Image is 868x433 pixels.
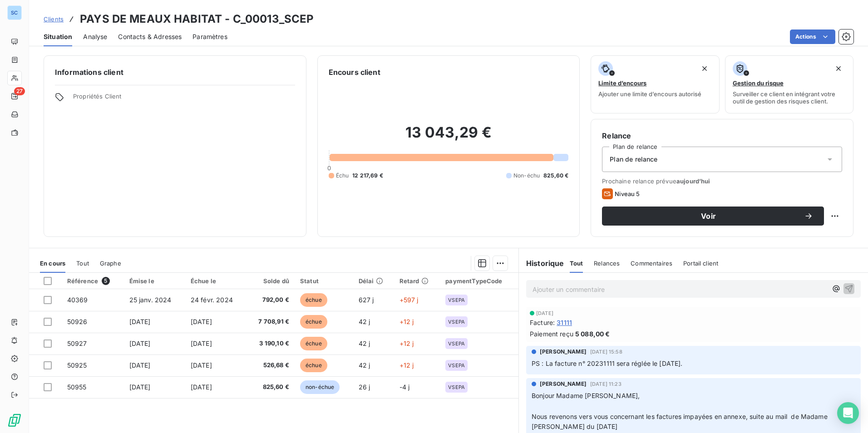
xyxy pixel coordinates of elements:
span: Facture : [530,318,555,327]
span: [DATE] [129,340,151,347]
span: Clients [44,15,64,23]
span: +12 j [399,361,414,369]
div: paymentTypeCode [445,277,513,285]
div: Émise le [129,277,180,285]
span: Nous revenons vers vous concernant les factures impayées en annexe, suite au mail de Madame [PERS... [532,413,829,431]
span: 627 j [359,296,374,304]
span: En cours [40,260,65,267]
button: Actions [790,30,835,44]
span: Ajouter une limite d’encours autorisé [598,90,701,98]
span: Tout [570,260,583,267]
span: 825,60 € [252,383,289,392]
span: Relances [594,260,620,267]
span: non-échue [300,380,340,394]
span: Limite d’encours [598,79,646,87]
span: [DATE] [191,383,212,391]
span: 40369 [67,296,88,304]
span: échue [300,337,327,350]
span: +12 j [399,340,414,347]
div: Référence [67,277,118,285]
div: Retard [399,277,435,285]
span: [DATE] [191,340,212,347]
span: Paramètres [192,32,227,41]
span: 12 217,69 € [352,172,383,180]
h3: PAYS DE MEAUX HABITAT - C_00013_SCEP [80,11,314,27]
span: Propriétés Client [73,93,295,105]
span: -4 j [399,383,410,391]
span: VSEPA [448,363,465,368]
span: Plan de relance [610,155,657,164]
span: [DATE] [191,361,212,369]
span: VSEPA [448,341,465,346]
span: 24 févr. 2024 [191,296,233,304]
span: Commentaires [631,260,672,267]
span: 50926 [67,318,88,325]
span: 5 088,00 € [575,329,610,339]
span: 7 708,91 € [252,317,289,326]
span: échue [300,315,327,329]
span: 26 j [359,383,370,391]
span: 42 j [359,318,370,325]
span: Portail client [683,260,718,267]
span: [DATE] 11:23 [590,381,621,387]
span: [PERSON_NAME] [540,380,587,388]
span: [DATE] [536,310,553,316]
h6: Historique [519,258,564,269]
h2: 13 043,29 € [329,123,569,151]
span: +597 j [399,296,419,304]
span: Paiement reçu [530,329,573,339]
span: Échu [336,172,349,180]
span: Niveau 5 [615,190,640,197]
div: Échue le [191,277,241,285]
span: Situation [44,32,72,41]
img: Logo LeanPay [7,413,22,428]
button: Voir [602,207,824,226]
span: +12 j [399,318,414,325]
span: Bonjour Madame [PERSON_NAME], [532,392,640,399]
span: Prochaine relance prévue [602,177,842,185]
span: échue [300,293,327,307]
div: Open Intercom Messenger [837,402,859,424]
span: 3 190,10 € [252,339,289,348]
span: 792,00 € [252,295,289,305]
span: [DATE] [129,383,151,391]
span: Surveiller ce client en intégrant votre outil de gestion des risques client. [733,90,846,105]
span: VSEPA [448,297,465,303]
span: 825,60 € [543,172,568,180]
span: aujourd’hui [676,177,710,185]
span: 50925 [67,361,87,369]
span: VSEPA [448,384,465,390]
span: Non-échu [513,172,540,180]
span: 25 janv. 2024 [129,296,172,304]
span: [DATE] 15:58 [590,349,622,354]
button: Gestion du risqueSurveiller ce client en intégrant votre outil de gestion des risques client. [725,55,853,113]
a: Clients [44,15,64,24]
span: [PERSON_NAME] [540,348,587,356]
span: 50955 [67,383,87,391]
h6: Informations client [55,67,295,78]
span: 50927 [67,340,87,347]
div: Délai [359,277,389,285]
span: 0 [327,164,331,172]
h6: Relance [602,130,842,141]
div: Statut [300,277,348,285]
h6: Encours client [329,67,380,78]
span: 42 j [359,340,370,347]
div: Solde dû [252,277,289,285]
span: Voir [613,212,804,220]
span: 42 j [359,361,370,369]
span: 31111 [557,318,572,327]
span: [DATE] [129,318,151,325]
span: Graphe [100,260,121,267]
span: Contacts & Adresses [118,32,182,41]
span: Tout [76,260,89,267]
span: [DATE] [129,361,151,369]
span: échue [300,359,327,372]
span: 27 [14,87,25,95]
span: [DATE] [191,318,212,325]
span: 5 [102,277,110,285]
span: 526,68 € [252,361,289,370]
span: VSEPA [448,319,465,325]
span: Analyse [83,32,107,41]
button: Limite d’encoursAjouter une limite d’encours autorisé [591,55,719,113]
